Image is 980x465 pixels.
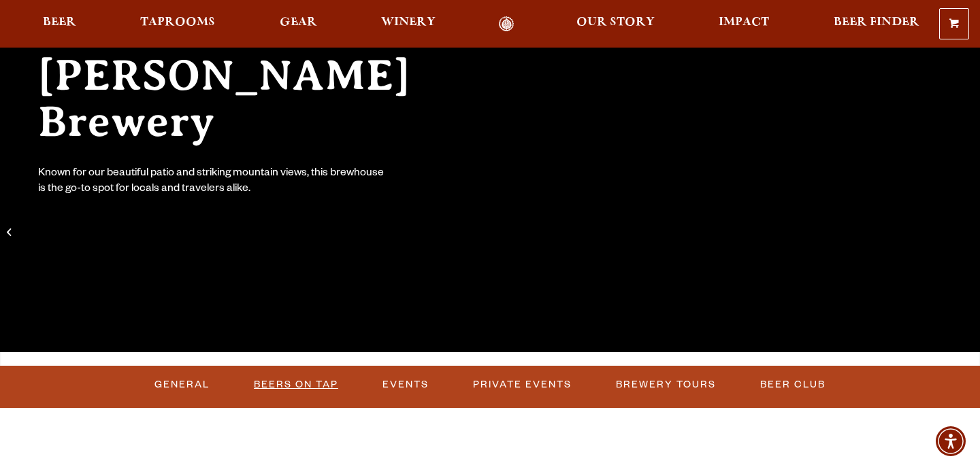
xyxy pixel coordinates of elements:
[149,369,215,400] a: General
[481,16,532,32] a: Odell Home
[610,369,721,400] a: Brewery Tours
[140,17,215,28] span: Taprooms
[377,369,434,400] a: Events
[248,369,344,400] a: Beers on Tap
[568,16,664,32] a: Our Story
[755,369,831,400] a: Beer Club
[38,167,387,198] div: Known for our beautiful patio and striking mountain views, this brewhouse is the go-to spot for l...
[710,16,778,32] a: Impact
[280,17,317,28] span: Gear
[381,17,436,28] span: Winery
[38,6,463,145] h2: Fort [PERSON_NAME] Brewery
[271,16,326,32] a: Gear
[34,16,85,32] a: Beer
[131,16,224,32] a: Taprooms
[372,16,444,32] a: Winery
[719,17,769,28] span: Impact
[576,17,655,28] span: Our Story
[834,17,919,28] span: Beer Finder
[825,16,928,32] a: Beer Finder
[936,426,966,456] div: Accessibility Menu
[43,17,76,28] span: Beer
[468,369,577,400] a: Private Events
